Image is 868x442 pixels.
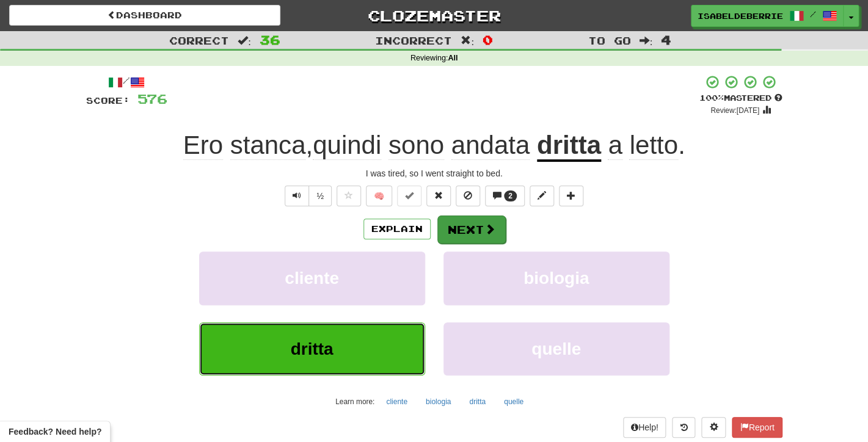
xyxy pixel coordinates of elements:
[691,5,844,27] a: isabeldeberrie /
[335,397,374,406] small: Learn more:
[285,186,309,206] button: Play sentence audio (ctl+space)
[230,131,306,160] span: stanca
[183,131,223,160] span: Ero
[379,393,414,411] button: cliente
[698,10,783,21] span: isabeldeberrie
[531,339,581,358] span: quelle
[86,167,782,179] div: I was tired, so I went straight to bed.
[672,417,695,438] button: Round history (alt+y)
[456,186,480,206] button: Ignore sentence (alt+i)
[537,131,601,162] u: dritta
[169,34,229,46] span: Correct
[710,106,759,115] small: Review: [DATE]
[308,186,332,206] button: ½
[462,393,492,411] button: dritta
[451,131,530,160] span: andata
[282,186,332,206] div: Text-to-speech controls
[601,131,685,160] span: .
[299,5,570,26] a: Clozemaster
[629,131,677,160] span: letto
[588,34,630,46] span: To go
[437,216,506,244] button: Next
[375,34,452,46] span: Incorrect
[461,35,474,46] span: :
[508,192,512,200] span: 2
[523,269,589,288] span: biologia
[485,186,525,206] button: 2
[639,35,652,46] span: :
[497,393,530,411] button: quelle
[366,186,392,206] button: 🧠
[732,417,782,438] button: Report
[661,32,671,47] span: 4
[86,95,130,106] span: Score:
[183,131,537,159] span: ,
[291,339,334,358] span: dritta
[699,93,782,104] div: Mastered
[285,269,339,288] span: cliente
[483,32,493,47] span: 0
[623,417,666,438] button: Help!
[337,186,361,206] button: Favorite sentence (alt+f)
[699,93,724,103] span: 100 %
[559,186,583,206] button: Add to collection (alt+a)
[199,322,425,375] button: dritta
[530,186,554,206] button: Edit sentence (alt+d)
[137,91,167,106] span: 576
[419,393,458,411] button: biologia
[448,54,458,62] strong: All
[426,186,451,206] button: Reset to 0% Mastered (alt+r)
[260,32,280,47] span: 36
[388,131,444,160] span: sono
[9,5,280,26] a: Dashboard
[238,35,251,46] span: :
[199,252,425,305] button: cliente
[313,131,381,160] span: quindi
[608,131,622,160] span: a
[443,252,669,305] button: biologia
[810,10,816,18] span: /
[397,186,421,206] button: Set this sentence to 100% Mastered (alt+m)
[443,322,669,375] button: quelle
[9,426,101,438] span: Open feedback widget
[86,74,167,90] div: /
[363,219,431,239] button: Explain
